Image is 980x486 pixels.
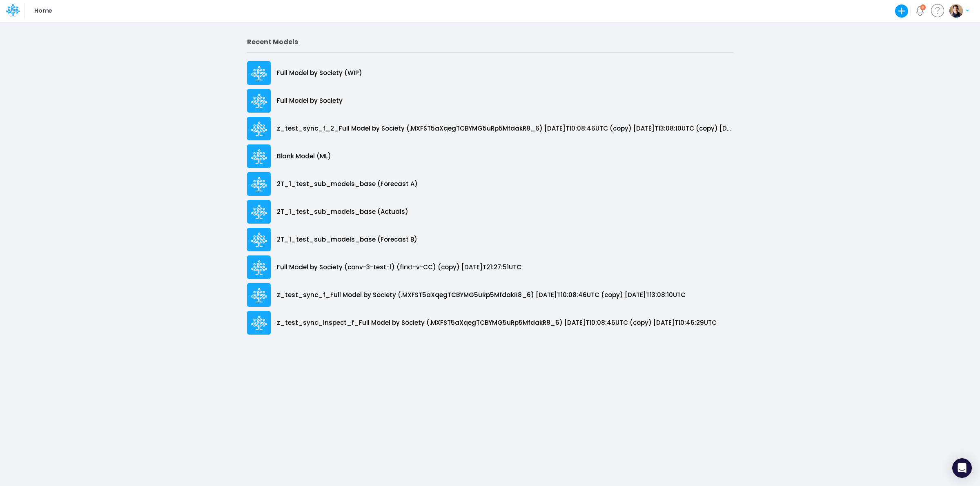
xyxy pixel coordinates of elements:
[277,235,417,244] p: 2T_1_test_sub_models_base (Forecast B)
[277,96,343,106] p: Full Model by Society
[247,253,733,281] a: Full Model by Society (conv-3-test-1) (first-v-CC) (copy) [DATE]T21:27:51UTC
[277,180,418,189] p: 2T_1_test_sub_models_base (Forecast A)
[277,291,686,300] p: z_test_sync_f_Full Model by Society (.MXFST5aXqegTCBYMG5uRp5MfdakR8_6) [DATE]T10:08:46UTC (copy) ...
[34,7,52,16] p: Home
[952,458,972,478] div: Open Intercom Messenger
[277,318,717,328] p: z_test_sync_inspect_f_Full Model by Society (.MXFST5aXqegTCBYMG5uRp5MfdakR8_6) [DATE]T10:08:46UTC...
[915,6,924,16] a: Notifications
[247,281,733,309] a: z_test_sync_f_Full Model by Society (.MXFST5aXqegTCBYMG5uRp5MfdakR8_6) [DATE]T10:08:46UTC (copy) ...
[247,309,733,337] a: z_test_sync_inspect_f_Full Model by Society (.MXFST5aXqegTCBYMG5uRp5MfdakR8_6) [DATE]T10:08:46UTC...
[247,198,733,226] a: 2T_1_test_sub_models_base (Actuals)
[247,170,733,198] a: 2T_1_test_sub_models_base (Forecast A)
[922,5,924,9] div: 9 unread items
[277,124,733,133] p: z_test_sync_f_2_Full Model by Society (.MXFST5aXqegTCBYMG5uRp5MfdakR8_6) [DATE]T10:08:46UTC (copy...
[247,226,733,253] a: 2T_1_test_sub_models_base (Forecast B)
[247,59,733,87] a: Full Model by Society (WIP)
[277,69,362,78] p: Full Model by Society (WIP)
[247,115,733,142] a: z_test_sync_f_2_Full Model by Society (.MXFST5aXqegTCBYMG5uRp5MfdakR8_6) [DATE]T10:08:46UTC (copy...
[277,207,408,217] p: 2T_1_test_sub_models_base (Actuals)
[247,142,733,170] a: Blank Model (ML)
[277,152,331,161] p: Blank Model (ML)
[247,87,733,115] a: Full Model by Society
[277,263,521,272] p: Full Model by Society (conv-3-test-1) (first-v-CC) (copy) [DATE]T21:27:51UTC
[247,38,733,46] h2: Recent Models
